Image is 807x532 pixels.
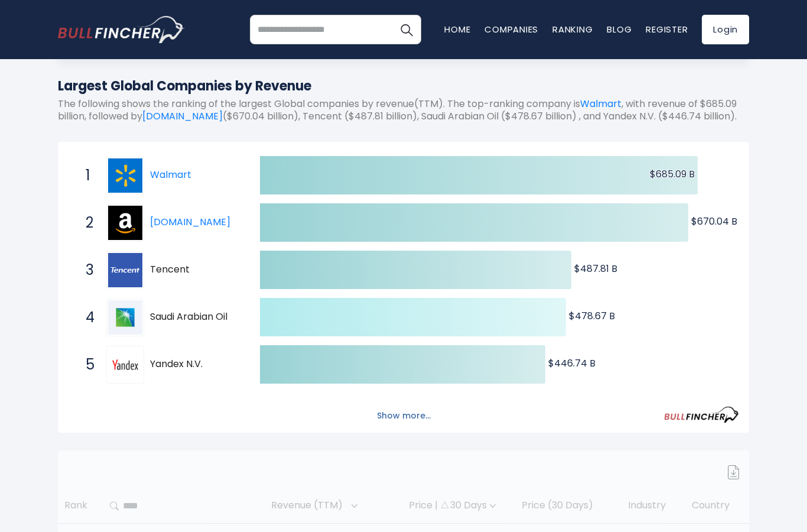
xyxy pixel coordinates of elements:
[58,76,749,96] h1: Largest Global Companies by Revenue
[58,16,185,43] img: bullfincher logo
[80,307,92,327] span: 4
[650,167,695,181] text: $685.09 B
[150,358,239,371] span: Yandex N.V.
[108,348,142,382] img: Yandex N.V.
[80,355,92,375] span: 5
[108,158,142,193] img: Walmart
[150,215,230,229] a: [DOMAIN_NAME]
[58,16,185,43] a: Go to homepage
[150,264,239,276] span: Tencent
[370,406,438,426] button: Show more...
[574,262,617,275] text: $487.81 B
[106,157,150,194] a: Walmart
[106,204,150,242] a: Amazon.com
[392,15,421,44] button: Search
[484,23,538,35] a: Companies
[607,23,632,35] a: Blog
[108,206,142,240] img: Amazon.com
[691,215,737,228] text: $670.04 B
[80,260,92,280] span: 3
[548,356,596,370] text: $446.74 B
[142,109,223,123] a: [DOMAIN_NAME]
[108,300,142,335] img: Saudi Arabian Oil
[569,309,615,323] text: $478.67 B
[108,253,142,287] img: Tencent
[580,97,621,111] a: Walmart
[150,168,191,181] a: Walmart
[150,311,239,323] span: Saudi Arabian Oil
[58,98,749,123] p: The following shows the ranking of the largest Global companies by revenue(TTM). The top-ranking ...
[646,23,688,35] a: Register
[702,15,749,44] a: Login
[80,213,92,233] span: 2
[552,23,593,35] a: Ranking
[80,166,92,186] span: 1
[444,23,470,35] a: Home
